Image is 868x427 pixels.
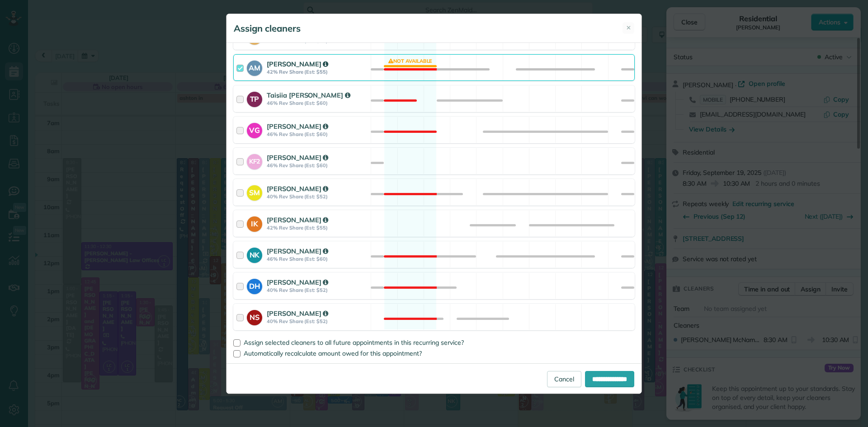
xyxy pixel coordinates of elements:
span: Automatically recalculate amount owed for this appointment? [244,349,422,357]
a: Cancel [547,371,581,387]
strong: NK [247,248,262,260]
strong: 46% Rev Share (Est: $60) [267,162,368,169]
strong: [PERSON_NAME] [267,122,328,131]
strong: KF2 [247,154,262,166]
strong: IK [247,216,262,229]
strong: [PERSON_NAME] [267,60,328,68]
strong: NS [247,310,262,323]
strong: [PERSON_NAME] [267,278,328,286]
strong: 42% Rev Share (Est: $55) [267,225,368,231]
h5: Assign cleaners [234,22,301,35]
strong: [PERSON_NAME] [267,153,328,162]
span: ✕ [626,23,631,32]
strong: [PERSON_NAME] [267,309,328,318]
strong: VG [247,123,262,136]
strong: [PERSON_NAME] [267,247,328,255]
span: Assign selected cleaners to all future appointments in this recurring service? [244,338,464,347]
strong: 40% Rev Share (Est: $52) [267,318,368,324]
strong: 46% Rev Share (Est: $60) [267,256,368,262]
strong: 40% Rev Share (Est: $52) [267,193,368,200]
strong: SM [247,185,262,198]
strong: 46% Rev Share (Est: $60) [267,100,368,106]
strong: DH [247,279,262,291]
strong: Taisiia [PERSON_NAME] [267,91,350,99]
strong: TP [247,92,262,104]
strong: 46% Rev Share (Est: $60) [267,131,368,137]
strong: 42% Rev Share (Est: $55) [267,69,368,75]
strong: [PERSON_NAME] [267,184,328,193]
strong: 40% Rev Share (Est: $52) [267,287,368,293]
strong: AM [247,61,262,73]
strong: [PERSON_NAME] [267,216,328,224]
